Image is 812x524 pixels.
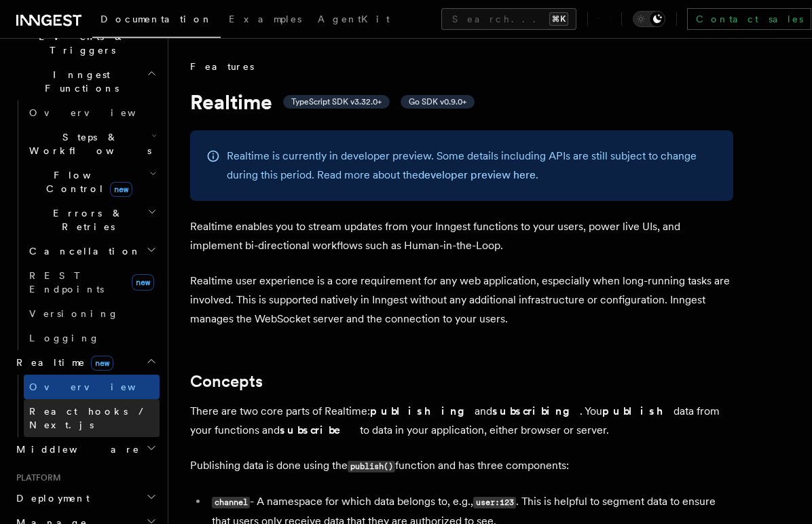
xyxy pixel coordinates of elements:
[24,168,149,195] span: Flow Control
[492,405,580,417] strong: subscribing
[11,68,147,95] span: Inngest Functions
[687,8,811,30] a: Contact sales
[24,100,160,125] a: Overview
[11,472,61,483] span: Platform
[190,272,733,329] p: Realtime user experience is a core requirement for any web application, especially when long-runn...
[100,14,213,24] span: Documentation
[441,8,576,30] button: Search...⌘K
[418,168,536,181] a: developer preview here
[227,147,717,185] p: Realtime is currently in developer preview. Some details including APIs are still subject to chan...
[409,96,466,107] span: Go SDK v0.9.0+
[11,443,140,456] span: Middleware
[473,497,516,508] code: user:123
[29,381,169,392] span: Overview
[24,399,160,437] a: React hooks / Next.js
[29,333,100,343] span: Logging
[24,375,160,399] a: Overview
[29,270,104,295] span: REST Endpoints
[24,206,147,233] span: Errors & Retries
[29,406,149,430] span: React hooks / Next.js
[190,372,263,391] a: Concepts
[190,402,733,440] p: There are two core parts of Realtime: and . You data from your functions and to data in your appl...
[291,96,382,107] span: TypeScript SDK v3.32.0+
[190,60,254,73] span: Features
[24,125,160,163] button: Steps & Workflows
[24,263,160,301] a: REST Endpointsnew
[29,308,119,319] span: Versioning
[11,437,160,462] button: Middleware
[190,456,733,476] p: Publishing data is done using the function and has three components:
[24,130,151,157] span: Steps & Workflows
[221,4,310,37] a: Examples
[11,375,160,437] div: Realtimenew
[24,163,160,201] button: Flow Controlnew
[229,14,301,24] span: Examples
[110,182,132,197] span: new
[11,24,160,62] button: Events & Triggers
[280,424,360,436] strong: subscribe
[549,12,568,26] kbd: ⌘K
[602,405,673,417] strong: publish
[11,491,90,505] span: Deployment
[190,90,733,114] h1: Realtime
[24,239,160,263] button: Cancellation
[24,301,160,326] a: Versioning
[370,405,475,417] strong: publishing
[29,107,169,118] span: Overview
[24,244,141,258] span: Cancellation
[24,326,160,350] a: Logging
[11,356,113,369] span: Realtime
[633,11,665,27] button: Toggle dark mode
[318,14,390,24] span: AgentKit
[190,217,733,255] p: Realtime enables you to stream updates from your Inngest functions to your users, power live UIs,...
[310,4,398,37] a: AgentKit
[132,274,154,291] span: new
[348,461,395,472] code: publish()
[92,4,221,38] a: Documentation
[11,62,160,100] button: Inngest Functions
[11,350,160,375] button: Realtimenew
[11,100,160,350] div: Inngest Functions
[11,30,148,57] span: Events & Triggers
[91,356,113,371] span: new
[11,486,160,510] button: Deployment
[212,497,250,508] code: channel
[24,201,160,239] button: Errors & Retries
